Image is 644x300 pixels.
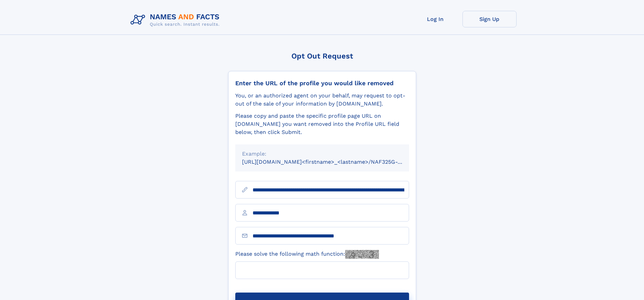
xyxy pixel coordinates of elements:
[235,250,379,259] label: Please solve the following math function:
[408,11,462,27] a: Log In
[235,112,409,136] div: Please copy and paste the specific profile page URL on [DOMAIN_NAME] you want removed into the Pr...
[228,52,416,60] div: Opt Out Request
[235,92,409,108] div: You, or an authorized agent on your behalf, may request to opt-out of the sale of your informatio...
[462,11,517,27] a: Sign Up
[242,150,402,158] div: Example:
[235,79,409,87] div: Enter the URL of the profile you would like removed
[242,159,422,165] small: [URL][DOMAIN_NAME]<firstname>_<lastname>/NAF325G-xxxxxxxx
[128,11,225,29] img: Logo Names and Facts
